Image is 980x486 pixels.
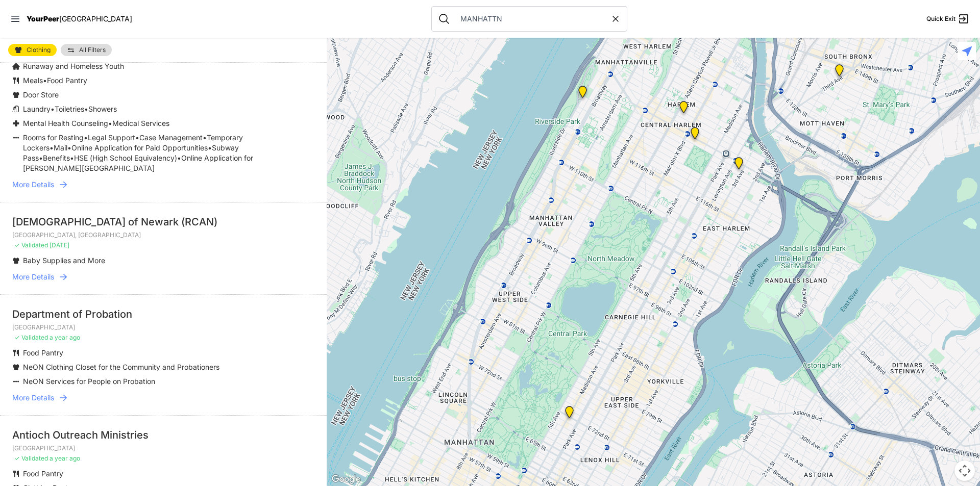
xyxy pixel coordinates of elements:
span: Medical Services [112,119,169,127]
span: Food Pantry [47,76,87,85]
span: Quick Exit [926,15,955,23]
span: [GEOGRAPHIC_DATA] [59,14,132,23]
span: [DATE] [50,241,69,249]
span: • [208,143,212,152]
a: All Filters [61,44,112,56]
span: ✓ Validated [14,334,48,341]
a: More Details [12,272,314,282]
span: Baby Supplies and More [23,256,105,265]
span: NeON Services for People on Probation [23,377,155,386]
span: Online Application for Paid Opportunities [71,143,208,152]
span: • [84,133,88,142]
span: • [43,76,47,85]
span: • [39,154,43,162]
span: Mental Health Counseling [23,119,108,127]
p: [GEOGRAPHIC_DATA] [12,323,314,331]
span: Laundry [23,105,51,113]
span: • [50,143,54,152]
a: Open this area in Google Maps (opens a new window) [329,473,363,486]
span: • [135,133,139,142]
div: [DEMOGRAPHIC_DATA] of Newark (RCAN) [12,215,314,229]
span: More Details [12,272,54,282]
span: All Filters [79,47,106,53]
span: HSE (High School Equivalency) [74,154,177,162]
span: More Details [12,180,54,190]
img: Google [329,473,363,486]
p: [GEOGRAPHIC_DATA], [GEOGRAPHIC_DATA] [12,231,314,239]
span: Food Pantry [23,348,63,357]
span: • [177,154,181,162]
span: Rooms for Resting [23,133,84,142]
a: Quick Exit [926,13,970,25]
span: NeON Clothing Closet for the Community and Probationers [23,363,219,371]
span: Case Management [139,133,203,142]
span: ✓ Validated [14,454,48,462]
span: a year ago [50,454,80,462]
span: YourPeer [27,14,59,23]
p: [GEOGRAPHIC_DATA] [12,444,314,452]
span: • [108,119,112,127]
span: a year ago [50,334,80,341]
button: Map camera controls [954,461,975,481]
span: Door Store [23,90,59,99]
div: Department of Probation [12,307,314,321]
span: More Details [12,393,54,403]
a: Clothing [8,44,57,56]
span: • [51,105,55,113]
span: Showers [88,105,117,113]
span: Legal Support [88,133,135,142]
div: Manhattan [563,406,576,422]
span: Clothing [27,47,51,53]
a: YourPeer[GEOGRAPHIC_DATA] [27,16,132,22]
span: • [70,154,74,162]
span: Runaway and Homeless Youth [23,62,124,70]
div: Manhattan [677,101,690,117]
a: More Details [12,393,314,403]
div: Manhattan [689,127,701,143]
span: ✓ Validated [14,241,48,249]
span: Benefits [43,154,70,162]
div: Manhattan [576,86,589,102]
div: Antioch Outreach Ministries [12,428,314,442]
span: • [67,143,71,152]
span: • [84,105,88,113]
span: Mail [54,143,67,152]
span: Toiletries [55,105,84,113]
div: Main Location [732,157,745,173]
a: More Details [12,180,314,190]
span: Food Pantry [23,469,63,478]
span: Meals [23,76,43,85]
input: Search [454,14,610,24]
span: • [203,133,207,142]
